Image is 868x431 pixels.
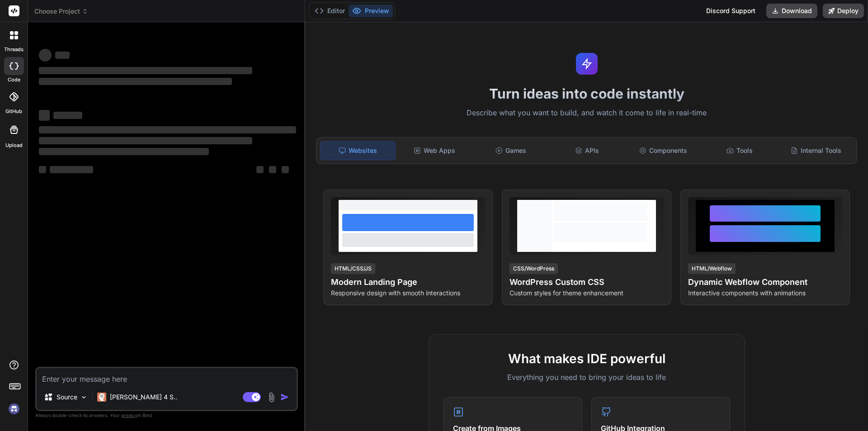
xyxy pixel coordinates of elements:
[39,137,252,144] span: ‌
[331,289,485,298] p: Responsive design with smooth interactions
[280,393,289,402] img: icon
[57,393,77,402] p: Source
[39,148,209,155] span: ‌
[110,393,177,402] p: [PERSON_NAME] 4 S..
[311,5,349,17] button: Editor
[55,52,70,59] span: ‌
[266,392,277,403] img: attachment
[320,141,396,160] div: Websites
[397,141,472,160] div: Web Apps
[823,4,864,18] button: Deploy
[688,289,842,298] p: Interactive components with animations
[509,263,558,274] div: CSS/WordPress
[349,5,393,17] button: Preview
[550,141,624,160] div: APIs
[443,349,730,368] h2: What makes IDE powerful
[39,166,46,173] span: ‌
[39,78,232,85] span: ‌
[688,276,842,289] h4: Dynamic Webflow Component
[331,276,485,289] h4: Modern Landing Page
[331,263,375,274] div: HTML/CSS/JS
[8,76,20,84] label: code
[474,141,548,160] div: Games
[311,107,863,119] p: Describe what you want to build, and watch it come to life in real-time
[311,85,863,102] h1: Turn ideas into code instantly
[39,49,52,62] span: ‌
[703,141,777,160] div: Tools
[39,67,252,74] span: ‌
[282,166,289,173] span: ‌
[6,401,22,417] img: signin
[443,372,730,383] p: Everything you need to bring your ideas to life
[121,412,137,418] span: privacy
[4,46,24,53] label: threads
[50,166,93,173] span: ‌
[39,110,50,121] span: ‌
[766,4,817,18] button: Download
[269,166,276,173] span: ‌
[5,108,22,115] label: GitHub
[53,112,82,119] span: ‌
[39,126,296,133] span: ‌
[97,393,106,402] img: Claude 4 Sonnet
[5,142,23,149] label: Upload
[80,393,88,401] img: Pick Models
[626,141,701,160] div: Components
[701,4,761,18] div: Discord Support
[509,276,664,289] h4: WordPress Custom CSS
[778,141,853,160] div: Internal Tools
[688,263,736,274] div: HTML/Webflow
[34,7,88,16] span: Choose Project
[256,166,264,173] span: ‌
[509,289,664,298] p: Custom styles for theme enhancement
[35,411,298,420] p: Always double-check its answers. Your in Bind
